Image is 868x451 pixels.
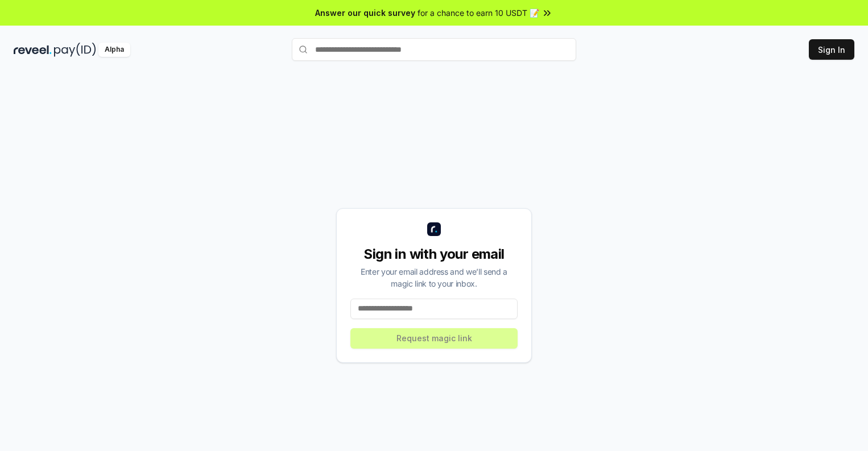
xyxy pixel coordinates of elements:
[350,266,518,289] div: Enter your email address and we’ll send a magic link to your inbox.
[315,7,415,19] span: Answer our quick survey
[14,43,52,57] img: reveel_dark
[350,245,518,263] div: Sign in with your email
[418,7,539,19] span: for a chance to earn 10 USDT 📝
[427,222,441,236] img: logo_small
[98,43,130,57] div: Alpha
[809,39,854,60] button: Sign In
[54,43,96,57] img: pay_id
